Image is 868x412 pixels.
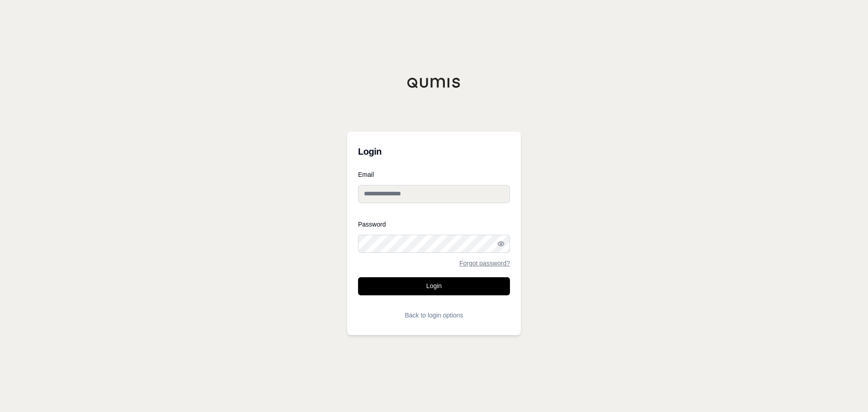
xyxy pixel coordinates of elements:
[358,142,510,161] h3: Login
[407,77,461,88] img: Qumis
[358,277,510,295] button: Login
[358,171,510,178] label: Email
[358,306,510,324] button: Back to login options
[459,260,510,266] a: Forgot password?
[358,221,510,227] label: Password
